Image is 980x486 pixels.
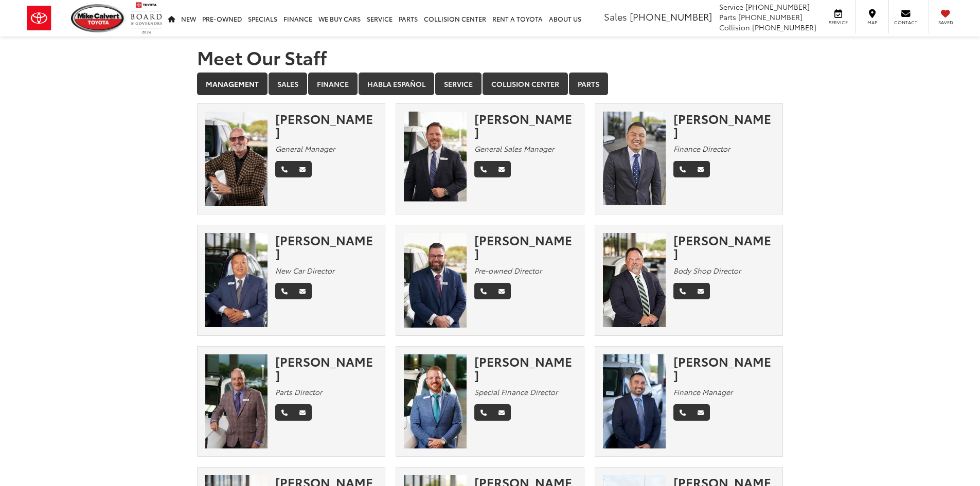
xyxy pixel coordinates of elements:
a: Phone [275,283,294,299]
span: Service [827,19,850,26]
em: New Car Director [275,265,334,276]
a: Management [197,73,268,95]
a: Finance [308,73,358,95]
img: Ronny Haring [404,112,467,206]
em: Finance Manager [673,387,733,397]
img: Adam Nguyen [603,112,666,206]
a: Phone [474,283,493,299]
em: Pre-owned Director [474,265,542,276]
em: Finance Director [673,143,730,154]
div: [PERSON_NAME] [275,112,377,139]
a: Phone [275,404,294,421]
em: Parts Director [275,387,322,397]
img: Ed Yi [205,233,268,327]
img: Robert Fabian [205,354,268,448]
a: Service [435,73,482,95]
a: Phone [474,161,493,177]
a: Phone [275,161,294,177]
span: Saved [934,19,957,26]
a: Email [492,283,511,299]
span: Collision [719,22,750,32]
div: [PERSON_NAME] [275,233,377,260]
img: Stephen Lee [404,354,467,448]
a: Email [492,404,511,421]
span: [PHONE_NUMBER] [752,22,816,32]
a: Sales [269,73,307,95]
img: David Tep [603,354,666,448]
a: Email [293,404,312,421]
div: [PERSON_NAME] [275,354,377,382]
span: Sales [604,10,627,23]
span: Service [719,2,743,12]
div: [PERSON_NAME] [673,112,775,139]
em: General Manager [275,143,335,154]
span: Map [861,19,883,26]
a: Phone [673,161,692,177]
h1: Meet Our Staff [197,47,783,67]
a: Email [691,404,710,421]
div: [PERSON_NAME] [673,354,775,382]
a: Email [293,283,312,299]
img: Wesley Worton [404,233,467,328]
em: Body Shop Director [673,265,741,276]
a: Phone [673,404,692,421]
img: Mike Calvert Toyota [71,4,126,32]
a: Email [293,161,312,177]
span: [PHONE_NUMBER] [745,2,810,12]
div: [PERSON_NAME] [673,233,775,260]
a: Email [691,161,710,177]
img: Chuck Baldridge [603,233,666,327]
span: [PHONE_NUMBER] [630,10,712,23]
span: Parts [719,12,736,22]
div: Department Tabs [197,73,783,96]
div: [PERSON_NAME] [474,112,576,139]
a: Phone [673,283,692,299]
div: [PERSON_NAME] [474,354,576,382]
em: General Sales Manager [474,143,554,154]
a: Habla Español [359,73,434,95]
em: Special Finance Director [474,387,558,397]
span: [PHONE_NUMBER] [738,12,803,22]
div: [PERSON_NAME] [474,233,576,260]
a: Collision Center [483,73,568,95]
a: Phone [474,404,493,421]
a: Parts [569,73,608,95]
a: Email [691,283,710,299]
a: Email [492,161,511,177]
img: Mike Gorbet [205,112,268,206]
span: Contact [894,19,917,26]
